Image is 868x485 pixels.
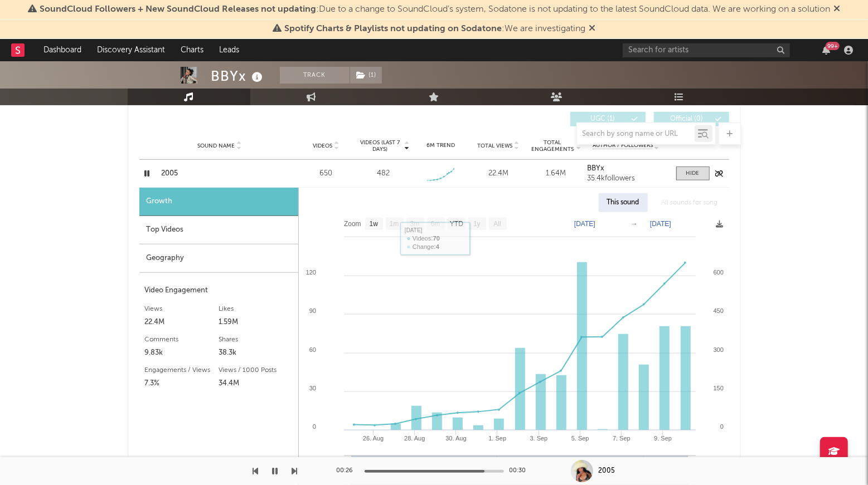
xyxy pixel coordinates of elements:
div: Shares [219,333,293,346]
span: Total Engagements [530,139,575,153]
text: 0 [312,423,316,430]
button: Track [280,67,350,84]
span: : We are investigating [284,25,585,33]
text: 6m [430,221,440,228]
span: : Due to a change to SoundCloud's system, Sodatone is not updating to the latest SoundCloud data.... [40,5,830,14]
div: 00:30 [510,464,532,478]
text: 120 [306,269,316,276]
div: 00:26 [337,464,359,478]
a: Discovery Assistant [89,39,173,61]
div: All sounds for song [653,193,726,212]
div: 9.83k [145,346,219,360]
div: Top Videos [139,216,298,244]
span: SoundCloud Followers + New SoundCloud Releases not updating [40,5,316,14]
span: Sound Name [198,143,235,149]
div: 38.3k [219,346,293,360]
span: Official ( 0 ) [661,116,712,123]
div: Geography [139,244,298,273]
text: [DATE] [650,220,671,228]
text: YTD [449,221,463,228]
button: Official(0) [654,112,729,126]
span: Author / Followers [593,142,653,149]
text: 1. Sep [488,435,506,442]
div: Growth [139,188,298,216]
div: 22.4M [472,168,524,179]
text: → [631,220,638,228]
div: Comments [145,333,219,346]
span: Total Views [477,143,512,149]
button: 99+ [822,46,830,55]
div: 7.3% [145,377,219,390]
div: Likes [219,302,293,316]
span: Videos [313,143,333,149]
text: 9. Sep [654,435,672,442]
a: Leads [211,39,247,61]
div: 6M Trend [415,141,467,150]
text: 150 [713,385,723,391]
a: Charts [173,39,211,61]
text: 0 [720,423,723,430]
span: Spotify Charts & Playlists not updating on Sodatone [284,25,502,33]
text: 30. Aug [445,435,466,442]
div: Views [145,302,219,316]
div: 34.4M [219,377,293,390]
text: All [493,221,501,228]
div: 482 [377,168,390,179]
a: BBYx [587,165,665,173]
text: 600 [713,269,723,276]
span: UGC ( 1 ) [578,116,629,123]
text: 3m [410,221,419,228]
div: 1.59M [219,316,293,329]
a: 2005 [162,168,278,179]
button: UGC(1) [570,112,646,126]
div: 1.64M [530,168,581,179]
div: 22.4M [145,316,219,329]
text: 5. Sep [571,435,589,442]
text: 7. Sep [613,435,631,442]
text: 1w [369,221,378,228]
div: Engagements / Views [145,364,219,377]
text: 30 [309,385,316,391]
div: 35.4k followers [587,175,665,183]
span: Videos (last 7 days) [357,139,403,153]
div: Views / 1000 Posts [219,364,293,377]
text: Zoom [344,221,361,228]
span: Dismiss [833,5,840,14]
text: 26. Aug [362,435,383,442]
div: BBYx [211,67,266,85]
text: 450 [713,307,723,314]
span: ( 1 ) [350,67,382,84]
div: 2005 [599,466,615,476]
text: 28. Aug [404,435,425,442]
a: Dashboard [36,39,89,61]
text: 90 [309,307,316,314]
div: This sound [599,193,648,212]
text: 1y [473,221,481,228]
text: 1m [389,221,399,228]
text: 300 [713,346,723,353]
div: 650 [300,168,352,179]
text: [DATE] [574,220,595,228]
input: Search for artists [623,43,790,57]
div: Video Engagement [145,284,293,297]
text: 3. Sep [530,435,547,442]
input: Search by song name or URL [577,130,695,139]
div: 99 + [826,42,840,50]
strong: BBYx [587,165,604,172]
button: (1) [350,67,382,84]
text: 60 [309,346,316,353]
span: Dismiss [589,25,595,33]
